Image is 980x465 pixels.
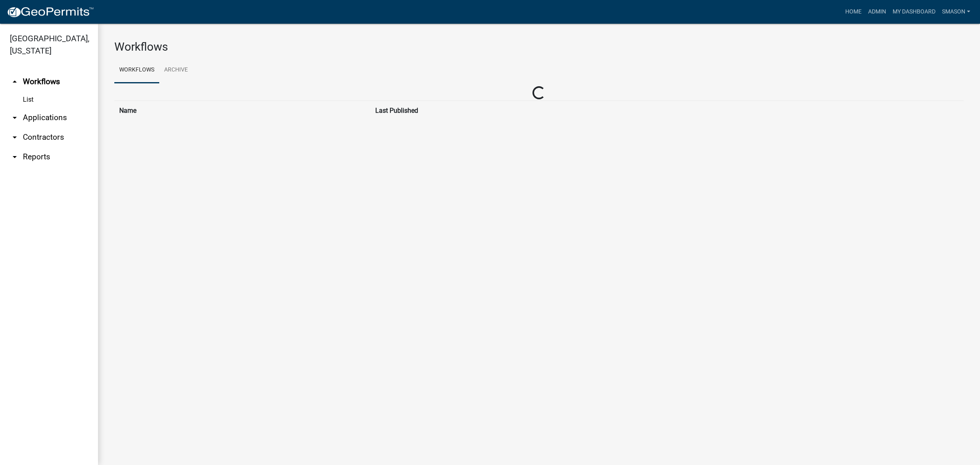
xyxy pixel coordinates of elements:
[114,101,370,121] th: Name
[10,77,20,87] i: arrow_drop_up
[114,57,159,83] a: Workflows
[10,132,20,142] i: arrow_drop_down
[159,57,193,83] a: Archive
[939,4,973,20] a: Smason
[370,101,871,121] th: Last Published
[10,152,20,162] i: arrow_drop_down
[889,4,939,20] a: My Dashboard
[865,4,889,20] a: Admin
[10,113,20,123] i: arrow_drop_down
[114,40,964,54] h3: Workflows
[842,4,865,20] a: Home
